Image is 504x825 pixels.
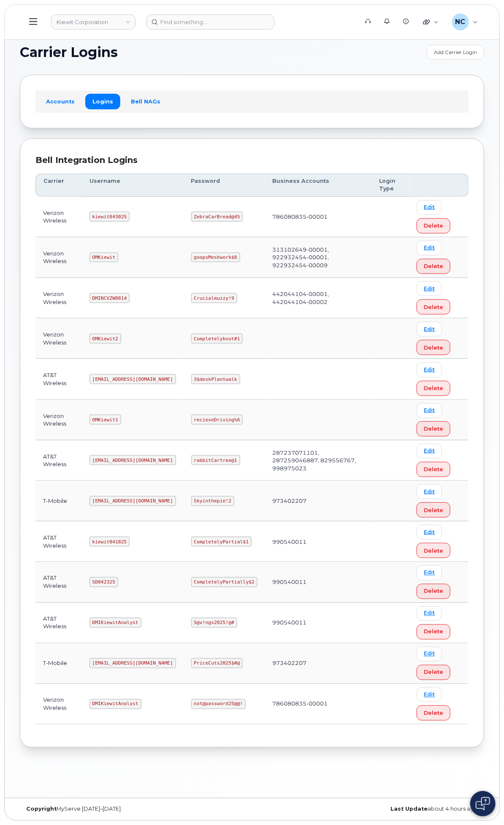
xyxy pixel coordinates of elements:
td: Verizon Wireless [35,318,82,359]
td: Verizon Wireless [35,197,82,237]
button: Delete [417,502,450,518]
code: DMINCVZW0814 [89,293,130,303]
code: kiewit041825 [89,537,130,547]
span: Carrier Logins [20,46,118,59]
code: kiewit043025 [89,212,130,222]
span: Delete [424,587,443,595]
code: recieveDriving%6 [191,415,243,425]
button: Delete [417,340,450,355]
td: Verizon Wireless [35,684,82,725]
button: Delete [417,665,450,680]
th: Username [82,174,184,197]
button: Delete [417,421,450,437]
code: OMKiewit1 [89,415,121,425]
code: ZebraCarBread@45 [191,212,243,222]
span: Delete [424,303,443,311]
td: 786080835-00001 [265,684,372,725]
a: Edit [417,403,442,418]
button: Delete [417,381,450,396]
code: 3$deskPlantwalk [191,374,240,384]
span: Delete [424,465,443,473]
td: T-Mobile [35,643,82,684]
code: Crucialmuzzy!9 [191,293,237,303]
td: 990540011 [265,521,372,562]
a: Edit [417,565,442,580]
code: [EMAIL_ADDRESS][DOMAIN_NAME] [89,496,176,506]
td: 990540011 [265,603,372,643]
span: Delete [424,222,443,230]
td: 973402207 [265,481,372,521]
span: Delete [424,547,443,555]
a: Edit [417,322,442,337]
td: AT&T Wireless [35,603,82,643]
th: Password [184,174,265,197]
a: Add Carrier Login [427,45,484,60]
button: Delete [417,584,450,599]
strong: Last Update [390,806,428,812]
a: Edit [417,647,442,662]
code: OMKiewit [89,252,118,263]
div: Quicklinks [417,14,444,30]
span: Delete [424,262,443,270]
button: Delete [417,624,450,640]
td: T-Mobile [35,481,82,521]
td: Verizon Wireless [35,237,82,278]
span: Delete [424,506,443,514]
code: SD042325 [89,577,118,587]
th: Login Type [371,174,409,197]
span: Delete [424,628,443,636]
a: Edit [417,444,442,459]
a: Accounts [39,94,82,109]
code: S@v!ngs2025!@# [191,618,237,628]
th: Business Accounts [265,174,372,197]
div: Bell Integration Logins [35,154,469,166]
code: PriceCuts2025$#@ [191,658,243,668]
code: [EMAIL_ADDRESS][DOMAIN_NAME] [89,658,176,668]
code: OMKiewit2 [89,334,121,344]
button: Delete [417,299,450,315]
span: Delete [424,384,443,392]
a: Edit [417,200,442,215]
a: Logins [85,94,120,109]
code: rabbitCartree@1 [191,455,240,465]
span: Delete [424,668,443,676]
th: Carrier [35,174,82,197]
a: Edit [417,525,442,540]
code: Skyinthepie!2 [191,496,234,506]
td: 786080835-00001 [265,197,372,237]
code: goopsMeshwork$8 [191,252,240,263]
code: not@password25@@! [191,699,246,709]
strong: Copyright [26,806,57,812]
span: Delete [424,709,443,717]
button: Delete [417,259,450,274]
td: 287237071101, 287259046887, 829556767, 998975023 [265,440,372,481]
td: 990540011 [265,562,372,602]
button: Delete [417,218,450,233]
button: Delete [417,543,450,558]
a: Bell NAGs [124,94,168,109]
button: Delete [417,462,450,477]
div: MyServe [DATE]–[DATE] [20,806,252,813]
td: 313102649-00001, 922932454-00001, 922932454-00009 [265,237,372,278]
td: 442044104-00001, 442044104-00002 [265,278,372,318]
button: Delete [417,706,450,721]
code: Completelyknot#1 [191,334,243,344]
td: AT&T Wireless [35,562,82,602]
code: DMIKiewitAnalyst [89,699,141,709]
td: 973402207 [265,643,372,684]
a: Edit [417,281,442,296]
div: about 4 hours ago [252,806,484,813]
td: AT&T Wireless [35,359,82,399]
code: CompletelyPartial$1 [191,537,252,547]
div: Nicholas Capella [446,14,484,30]
code: [EMAIL_ADDRESS][DOMAIN_NAME] [89,374,176,384]
a: Edit [417,362,442,377]
code: CompletelyPartially$2 [191,577,257,587]
td: Verizon Wireless [35,278,82,318]
span: Delete [424,425,443,433]
td: AT&T Wireless [35,521,82,562]
a: Edit [417,484,442,499]
a: Edit [417,606,442,621]
code: [EMAIL_ADDRESS][DOMAIN_NAME] [89,455,176,465]
a: Edit [417,241,442,255]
